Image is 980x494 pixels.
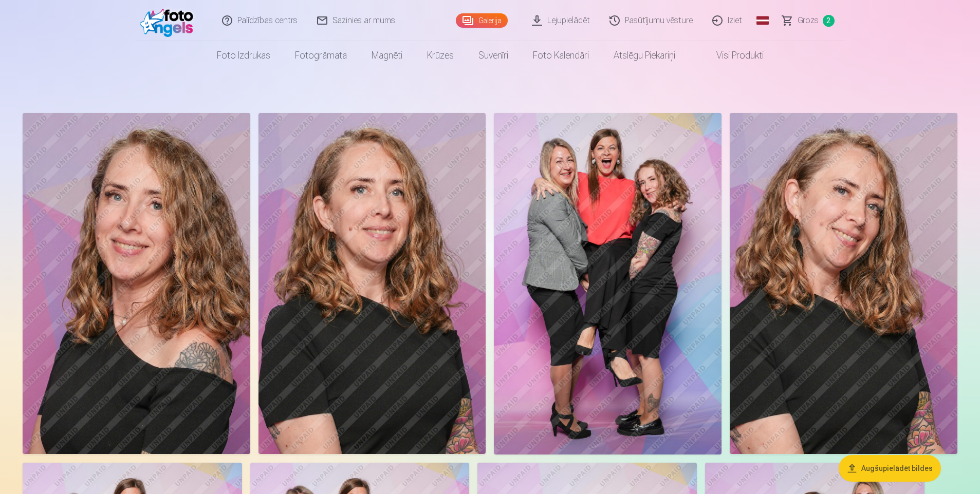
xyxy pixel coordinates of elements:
button: Augšupielādēt bildes [839,455,941,482]
img: /fa1 [140,4,199,37]
a: Krūzes [415,41,466,70]
a: Visi produkti [688,41,776,70]
span: Grozs [798,14,819,27]
span: 2 [823,15,835,27]
a: Foto kalendāri [521,41,601,70]
a: Magnēti [359,41,415,70]
a: Suvenīri [466,41,521,70]
a: Atslēgu piekariņi [601,41,688,70]
a: Foto izdrukas [205,41,283,70]
a: Fotogrāmata [283,41,359,70]
a: Galerija [456,13,508,28]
